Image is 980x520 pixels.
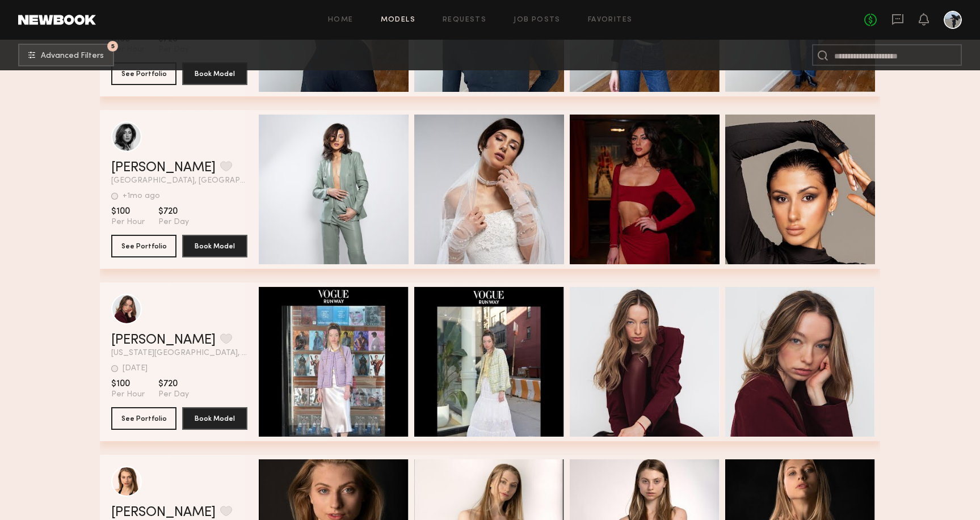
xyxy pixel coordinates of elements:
span: Per Hour [111,217,145,227]
button: See Portfolio [111,62,176,85]
div: [DATE] [123,365,148,373]
a: [PERSON_NAME] [111,161,216,175]
a: Job Posts [514,16,561,24]
span: Per Day [158,217,189,227]
span: $720 [158,378,189,390]
span: Per Hour [111,390,145,400]
a: Home [328,16,354,24]
a: Favorites [588,16,633,24]
span: Advanced Filters [41,52,104,60]
a: Requests [443,16,486,24]
span: Per Day [158,390,189,400]
div: +1mo ago [123,192,160,200]
button: Book Model [182,62,247,85]
button: 5Advanced Filters [18,44,114,66]
span: $100 [111,206,145,217]
a: [PERSON_NAME] [111,333,216,347]
button: See Portfolio [111,407,176,430]
span: [US_STATE][GEOGRAPHIC_DATA], [GEOGRAPHIC_DATA] [111,349,247,357]
a: [PERSON_NAME] [111,506,216,519]
button: See Portfolio [111,235,176,257]
button: Book Model [182,407,247,430]
span: $100 [111,378,145,390]
span: [GEOGRAPHIC_DATA], [GEOGRAPHIC_DATA] [111,177,247,185]
a: Models [381,16,415,24]
span: 5 [111,44,115,49]
span: $720 [158,206,189,217]
button: Book Model [182,235,247,257]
